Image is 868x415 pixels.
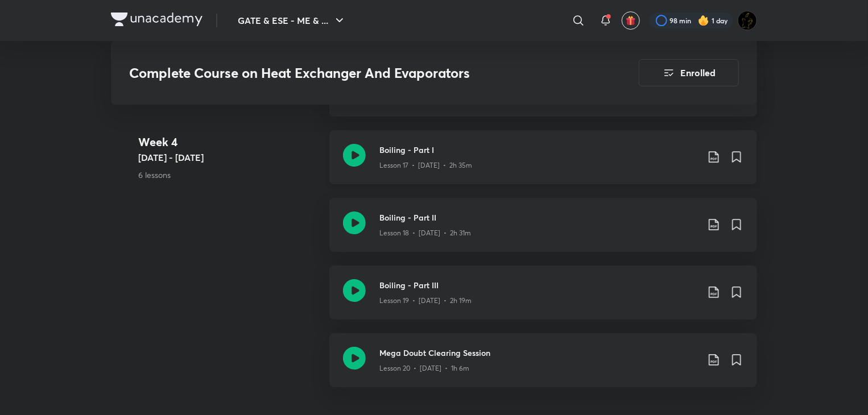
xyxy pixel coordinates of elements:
p: Lesson 19 • [DATE] • 2h 19m [379,296,472,306]
p: Lesson 18 • [DATE] • 2h 31m [379,228,471,238]
h3: Boiling - Part III [379,279,698,291]
a: Boiling - Part ILesson 17 • [DATE] • 2h 35m [329,130,757,198]
img: Company Logo [111,13,202,26]
img: Ranit Maity01 [738,11,757,30]
img: streak [698,15,709,26]
a: Boiling - Part IILesson 18 • [DATE] • 2h 31m [329,198,757,265]
h3: Mega Doubt Clearing Session [379,347,698,359]
h5: [DATE] - [DATE] [138,151,320,164]
a: Mega Doubt Clearing SessionLesson 20 • [DATE] • 1h 6m [329,333,757,401]
button: GATE & ESE - ME & ... [231,9,353,32]
button: Enrolled [639,59,739,86]
img: avatar [626,15,636,26]
h3: Boiling - Part I [379,144,698,156]
p: Lesson 20 • [DATE] • 1h 6m [379,363,469,374]
button: avatar [622,11,640,30]
h3: Complete Course on Heat Exchanger And Evaporators [129,65,574,81]
h4: Week 4 [138,134,320,151]
h3: Boiling - Part II [379,211,698,223]
a: Boiling - Part IIILesson 19 • [DATE] • 2h 19m [329,265,757,333]
p: 6 lessons [138,169,320,181]
a: Company Logo [111,13,202,29]
p: Lesson 17 • [DATE] • 2h 35m [379,160,472,171]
